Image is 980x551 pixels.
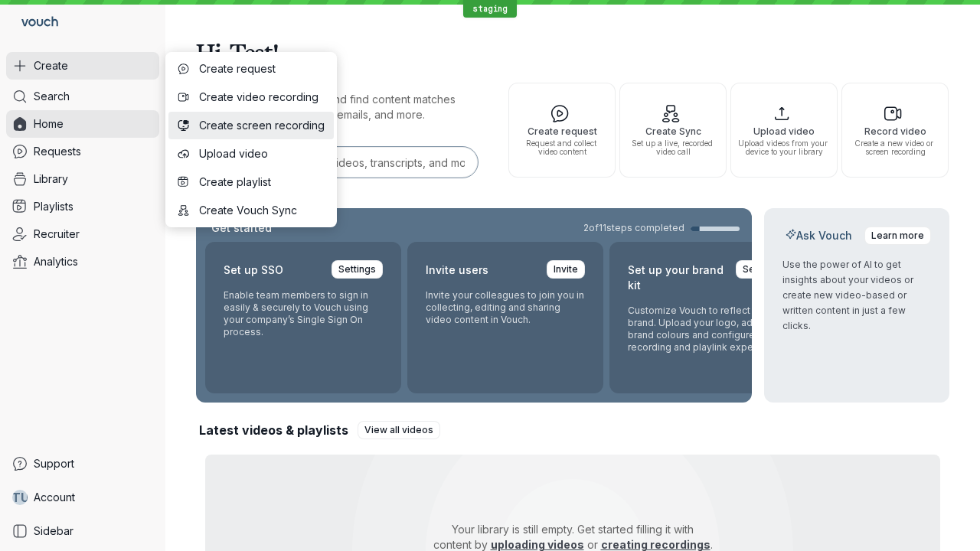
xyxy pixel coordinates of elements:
[34,227,80,242] span: Recruiter
[196,31,949,73] h1: Hi, Test!
[34,58,68,73] span: Create
[224,260,283,280] h2: Set up SSO
[743,262,780,277] span: Settings
[34,171,68,187] span: Library
[6,450,159,478] a: Support
[841,83,949,178] button: Record videoCreate a new video or screen recording
[515,126,609,136] span: Create request
[6,110,159,138] a: Home
[168,168,334,196] button: Create playlist
[199,90,325,105] span: Create video recording
[848,139,942,156] span: Create a new video or screen recording
[34,456,74,471] span: Support
[583,222,740,234] a: 2of11steps completed
[6,52,159,80] button: Create
[338,262,376,277] span: Settings
[583,222,684,234] span: 2 of 11 steps completed
[34,199,73,214] span: Playlists
[11,490,21,505] span: T
[196,92,481,122] p: Search for any keywords and find content matches through transcriptions, user emails, and more.
[34,116,64,132] span: Home
[515,139,609,156] span: Request and collect video content
[554,262,578,277] span: Invite
[6,220,159,248] a: Recruiter
[6,165,159,193] a: Library
[508,83,616,178] button: Create requestRequest and collect video content
[782,228,855,243] h2: Ask Vouch
[628,260,727,295] h2: Set up your brand kit
[34,523,73,539] span: Sidebar
[364,422,433,438] span: View all videos
[199,61,325,77] span: Create request
[34,89,70,104] span: Search
[6,517,159,545] a: Sidebar
[34,490,75,505] span: Account
[426,289,585,326] p: Invite your colleagues to join you in collecting, editing and sharing video content in Vouch.
[626,126,720,136] span: Create Sync
[491,538,584,551] a: uploading videos
[601,538,710,551] a: creating recordings
[871,228,924,243] span: Learn more
[199,146,325,161] span: Upload video
[782,257,931,334] p: Use the power of AI to get insights about your videos or create new video-based or written conten...
[6,83,159,110] a: Search
[34,254,78,269] span: Analytics
[737,139,831,156] span: Upload videos from your device to your library
[21,490,29,505] span: U
[358,421,440,439] a: View all videos
[224,289,383,338] p: Enable team members to sign in easily & securely to Vouch using your company’s Single Sign On pro...
[332,260,383,279] a: Settings
[199,422,348,439] h2: Latest videos & playlists
[168,83,334,111] button: Create video recording
[864,227,931,245] a: Learn more
[168,140,334,168] button: Upload video
[736,260,787,279] a: Settings
[6,484,159,511] a: TUAccount
[6,138,159,165] a: Requests
[168,55,334,83] button: Create request
[168,112,334,139] button: Create screen recording
[208,220,275,236] h2: Get started
[619,83,727,178] button: Create SyncSet up a live, recorded video call
[737,126,831,136] span: Upload video
[199,118,325,133] span: Create screen recording
[628,305,787,354] p: Customize Vouch to reflect your brand. Upload your logo, adjust brand colours and configure the r...
[426,260,488,280] h2: Invite users
[199,203,325,218] span: Create Vouch Sync
[848,126,942,136] span: Record video
[6,6,64,40] a: Go to homepage
[547,260,585,279] a: Invite
[6,193,159,220] a: Playlists
[34,144,81,159] span: Requests
[730,83,838,178] button: Upload videoUpload videos from your device to your library
[6,248,159,275] a: Analytics
[168,197,334,224] button: Create Vouch Sync
[626,139,720,156] span: Set up a live, recorded video call
[199,174,325,190] span: Create playlist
